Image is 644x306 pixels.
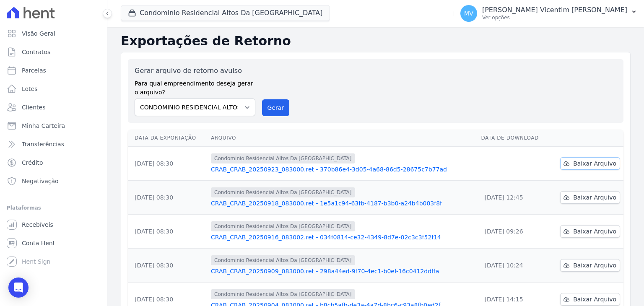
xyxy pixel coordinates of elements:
button: Gerar [262,99,290,116]
a: Transferências [3,136,104,153]
button: Condominio Residencial Altos Da [GEOGRAPHIC_DATA] [121,5,330,21]
a: Baixar Arquivo [560,259,620,272]
a: Crédito [3,154,104,171]
a: Clientes [3,99,104,116]
span: Baixar Arquivo [573,193,616,202]
a: Baixar Arquivo [560,225,620,238]
a: Baixar Arquivo [560,293,620,306]
span: Condominio Residencial Altos Da [GEOGRAPHIC_DATA] [211,289,355,299]
span: Condominio Residencial Altos Da [GEOGRAPHIC_DATA] [211,221,355,231]
h2: Exportações de Retorno [121,34,631,49]
span: Conta Hent [22,239,55,247]
a: CRAB_CRAB_20250923_083000.ret - 370b86e4-3d05-4a68-86d5-28675c7b77ad [211,165,474,174]
span: Baixar Arquivo [573,295,616,303]
div: Plataformas [7,203,100,213]
label: Para qual empreendimento deseja gerar o arquivo? [135,76,255,97]
p: Ver opções [482,14,627,21]
a: Recebíveis [3,216,104,233]
span: MV [464,10,473,16]
p: [PERSON_NAME] Vicentim [PERSON_NAME] [482,6,627,14]
span: Baixar Arquivo [573,227,616,236]
span: Condominio Residencial Altos Da [GEOGRAPHIC_DATA] [211,187,355,197]
span: Baixar Arquivo [573,159,616,168]
td: [DATE] 08:30 [128,147,208,181]
span: Transferências [22,140,64,148]
span: Visão Geral [22,29,55,38]
th: Arquivo [208,130,478,147]
a: CRAB_CRAB_20250916_083002.ret - 034f0814-ce32-4349-8d7e-02c3c3f52f14 [211,233,474,241]
a: Lotes [3,80,104,97]
span: Minha Carteira [22,122,65,130]
span: Baixar Arquivo [573,261,616,270]
a: Baixar Arquivo [560,157,620,170]
a: CRAB_CRAB_20250909_083000.ret - 298a44ed-9f70-4ec1-b0ef-16c0412ddffa [211,267,474,275]
a: Conta Hent [3,235,104,252]
span: Condominio Residencial Altos Da [GEOGRAPHIC_DATA] [211,153,355,163]
a: Parcelas [3,62,104,79]
span: Condominio Residencial Altos Da [GEOGRAPHIC_DATA] [211,255,355,265]
span: Lotes [22,85,38,93]
td: [DATE] 10:24 [478,249,549,283]
a: Visão Geral [3,25,104,42]
span: Contratos [22,48,50,56]
div: Open Intercom Messenger [8,277,29,298]
span: Negativação [22,177,59,185]
td: [DATE] 12:45 [478,181,549,215]
td: [DATE] 08:30 [128,181,208,215]
td: [DATE] 08:30 [128,215,208,249]
a: Negativação [3,173,104,189]
th: Data de Download [478,130,549,147]
span: Recebíveis [22,220,53,229]
a: CRAB_CRAB_20250918_083000.ret - 1e5a1c94-63fb-4187-b3b0-a24b4b003f8f [211,199,474,207]
a: Contratos [3,44,104,60]
a: Baixar Arquivo [560,191,620,204]
span: Clientes [22,103,45,112]
td: [DATE] 08:30 [128,249,208,283]
td: [DATE] 09:26 [478,215,549,249]
button: MV [PERSON_NAME] Vicentim [PERSON_NAME] Ver opções [454,2,644,25]
a: Minha Carteira [3,117,104,134]
span: Crédito [22,158,43,167]
th: Data da Exportação [128,130,208,147]
label: Gerar arquivo de retorno avulso [135,66,255,76]
span: Parcelas [22,66,46,75]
